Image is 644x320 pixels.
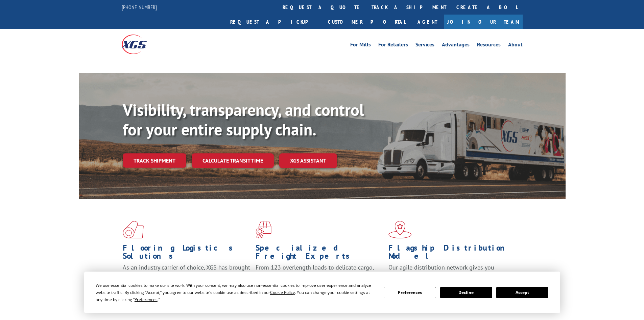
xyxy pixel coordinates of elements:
p: From 123 overlength loads to delicate cargo, our experienced staff knows the best way to move you... [256,263,383,294]
div: We use essential cookies to make our site work. With your consent, we may also use non-essential ... [96,282,376,303]
h1: Specialized Freight Experts [256,244,383,263]
span: Our agile distribution network gives you nationwide inventory management on demand. [388,263,513,279]
span: Preferences [135,297,158,302]
a: Customer Portal [323,15,411,29]
a: Services [415,42,434,49]
a: Agent [411,15,444,29]
a: Join Our Team [444,15,523,29]
h1: Flooring Logistics Solutions [123,244,251,263]
a: [PHONE_NUMBER] [122,4,157,10]
span: Cookie Policy [270,290,295,295]
a: For Retailers [378,42,408,49]
a: About [508,42,523,49]
a: XGS ASSISTANT [279,153,337,168]
img: xgs-icon-total-supply-chain-intelligence-red [123,221,144,238]
a: Advantages [442,42,470,49]
div: Cookie Consent Prompt [84,272,560,313]
span: As an industry carrier of choice, XGS has brought innovation and dedication to flooring logistics... [123,263,250,287]
button: Accept [496,287,548,298]
a: For Mills [350,42,371,49]
a: Track shipment [123,153,186,168]
img: xgs-icon-flagship-distribution-model-red [388,221,412,238]
a: Request a pickup [225,15,323,29]
b: Visibility, transparency, and control for your entire supply chain. [123,99,364,140]
a: Resources [477,42,501,49]
button: Preferences [384,287,436,298]
h1: Flagship Distribution Model [388,244,516,263]
button: Decline [440,287,492,298]
a: Calculate transit time [192,153,274,168]
img: xgs-icon-focused-on-flooring-red [256,221,271,238]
